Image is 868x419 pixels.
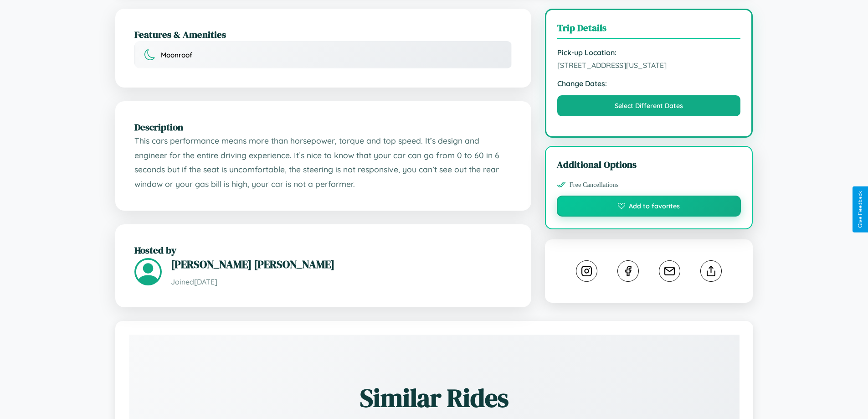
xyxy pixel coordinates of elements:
[161,51,192,59] span: Moonroof
[557,95,741,116] button: Select Different Dates
[570,181,619,189] span: Free Cancellations
[557,48,741,57] strong: Pick-up Location:
[857,191,863,228] div: Give Feedback
[557,61,741,70] span: [STREET_ADDRESS][US_STATE]
[161,380,708,415] h2: Similar Rides
[171,257,512,272] h3: [PERSON_NAME] [PERSON_NAME]
[134,120,512,134] h2: Description
[171,275,512,289] p: Joined [DATE]
[557,158,741,171] h3: Additional Options
[134,134,512,191] p: This cars performance means more than horsepower, torque and top speed. It’s design and engineer ...
[134,28,512,41] h2: Features & Amenities
[557,79,741,88] strong: Change Dates:
[557,196,741,217] button: Add to favorites
[134,243,512,257] h2: Hosted by
[557,21,741,39] h3: Trip Details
